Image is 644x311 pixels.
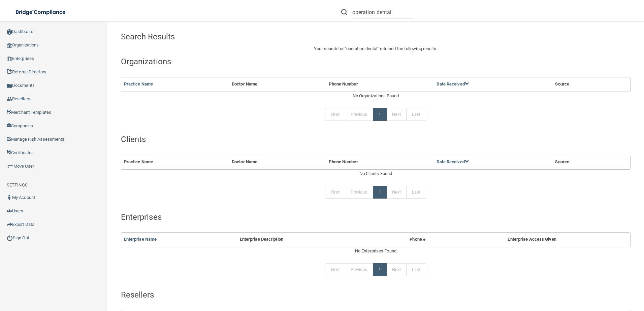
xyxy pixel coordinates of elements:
[437,159,469,164] a: Date Received
[7,222,12,227] img: icon-export.b9366987.png
[373,263,387,276] a: 1
[237,233,385,246] th: Enterprise Description
[229,155,326,169] th: Doctor Name
[325,186,345,199] a: First
[326,155,434,169] th: Phone Number
[437,81,469,87] a: Date Received
[121,247,631,255] div: No Enterprises Found
[121,213,631,221] h4: Enterprises
[373,186,387,199] a: 1
[7,29,12,35] img: ic_dashboard_dark.d01f4a41.png
[121,135,631,144] h4: Clients
[7,43,12,48] img: organization-icon.f8decf85.png
[124,237,157,242] a: Enterprise Name
[121,155,229,169] th: Practice Name
[7,181,28,189] label: SETTINGS
[7,57,12,61] img: enterprise.0d942306.png
[406,263,426,276] a: Last
[346,46,378,51] span: operation dental
[7,83,12,89] img: icon-documents.8dae5593.png
[121,57,631,66] h4: Organizations
[352,6,414,19] input: Search
[7,195,12,200] img: ic_user_dark.df1a06c3.png
[341,9,347,15] img: ic-search.3b580494.png
[527,263,636,290] iframe: Drift Widget Chat Controller
[345,108,373,121] a: Previous
[345,186,373,199] a: Previous
[406,186,426,199] a: Last
[552,155,613,169] th: Source
[121,32,327,41] h4: Search Results
[325,263,345,276] a: First
[386,186,407,199] a: Next
[121,290,631,299] h4: Resellers
[325,108,345,121] a: First
[326,77,434,91] th: Phone Number
[7,96,12,102] img: ic_reseller.de258add.png
[7,235,13,241] img: ic_power_dark.7ecde6b1.png
[552,77,613,91] th: Source
[450,233,614,246] th: Enterprise Access Given
[7,208,12,214] img: icon-users.e205127d.png
[124,81,153,87] a: Practice Name
[229,77,326,91] th: Doctor Name
[7,163,13,170] img: briefcase.64adab9b.png
[10,5,72,19] img: bridge_compliance_login_screen.278c3ca4.svg
[385,233,450,246] th: Phone #
[121,45,631,53] p: Your search for " " returned the following results:
[345,263,373,276] a: Previous
[121,92,631,100] div: No Organizations Found
[406,108,426,121] a: Last
[121,170,631,178] div: No Clients Found
[386,108,407,121] a: Next
[386,263,407,276] a: Next
[373,108,387,121] a: 1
